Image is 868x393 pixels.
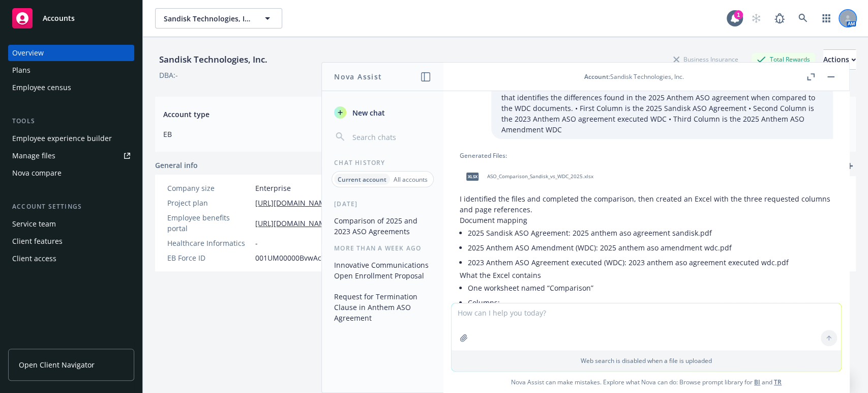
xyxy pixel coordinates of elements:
span: ASO_Comparison_Sandisk_vs_WDC_2025.xlsx [487,173,593,180]
p: Web search is disabled when a file is uploaded [458,356,835,365]
a: TR [774,378,782,386]
div: Employee experience builder [12,130,112,147]
div: : Sandisk Technologies, Inc. [584,72,684,81]
p: Current account [338,175,386,184]
a: Client access [8,250,134,267]
a: Start snowing [746,8,766,29]
div: EB Force ID [167,252,251,263]
div: Project plan [167,198,251,208]
div: Employee benefits portal [167,212,251,234]
li: 2025 Anthem ASO Amendment (WDC): 2025 anthem aso amendment wdc.pdf [468,240,833,255]
span: Open Client Navigator [19,359,95,370]
div: Total Rewards [752,53,815,66]
div: [DATE] [322,200,443,208]
span: - [255,238,258,248]
button: Request for Termination Clause in Anthem ASO Agreement [330,288,435,326]
button: Actions [823,49,856,70]
span: xlsx [466,173,478,180]
span: New chat [350,107,385,118]
a: Employee experience builder [8,130,134,147]
a: add [844,160,856,172]
div: Business Insurance [668,53,743,66]
div: Sandisk Technologies, Inc. [155,53,272,66]
div: Service team [12,216,56,232]
div: Actions [823,50,856,69]
a: Report a Bug [769,8,790,29]
div: Plans [12,62,31,78]
div: Chat History [322,158,443,167]
div: Generated Files: [460,151,833,160]
a: BI [754,378,760,386]
div: xlsxASO_Comparison_Sandisk_vs_WDC_2025.xlsx [460,164,595,189]
span: EB [163,129,493,139]
h1: Nova Assist [334,71,382,82]
a: Service team [8,216,134,232]
a: Employee census [8,79,134,96]
a: Search [793,8,813,29]
div: Account settings [8,202,134,212]
button: Innovative Communications Open Enrollment Proposal [330,257,435,284]
a: Overview [8,45,134,61]
div: Client access [12,250,56,267]
p: I identified the files and completed the comparison, then created an Excel with the three request... [460,193,833,215]
li: One worksheet named “Comparison” [468,280,833,295]
li: Columns: [468,295,833,354]
a: Switch app [816,8,836,29]
button: Comparison of 2025 and 2023 ASO Agreements [330,212,435,240]
p: What the Excel contains [460,270,833,280]
li: 2025 Sandisk ASO Agreement: 2025 anthem aso agreement sandisk.pdf [468,226,833,240]
div: More than a week ago [322,244,443,252]
li: 2023 Anthem ASO Agreement executed (WDC): 2023 anthem aso agreement executed wdc.pdf [468,255,833,270]
span: Sandisk Technologies, Inc. [164,13,252,24]
span: Nova Assist can make mistakes. Explore what Nova can do: Browse prompt library for and [447,372,845,392]
input: Search chats [350,130,431,144]
div: DBA: - [159,70,178,80]
a: Client features [8,233,134,249]
div: Overview [12,45,44,61]
a: Plans [8,62,134,78]
p: All accounts [394,175,428,184]
div: Tools [8,116,134,126]
span: Accounts [43,14,75,22]
button: New chat [330,103,435,122]
div: Nova compare [12,165,62,181]
div: Client features [12,233,63,249]
span: Account type [163,109,493,120]
span: General info [155,160,198,171]
a: [URL][DOMAIN_NAME] [255,218,332,229]
p: Find the differences and the page numbers they are found on. Create an excel spreadsheet that ide... [501,81,823,135]
div: Employee census [12,79,71,96]
button: Sandisk Technologies, Inc. [155,8,282,29]
span: Account [584,72,609,81]
span: 001UM00000BvwAcYAJ [255,252,332,263]
div: Healthcare Informatics [167,238,251,248]
div: 1 [734,8,743,17]
span: Enterprise [255,183,291,193]
a: Manage files [8,148,134,164]
p: Document mapping [460,215,833,226]
a: [URL][DOMAIN_NAME] [255,198,332,208]
a: Nova compare [8,165,134,181]
a: Accounts [8,4,134,33]
div: Manage files [12,148,55,164]
div: Company size [167,183,251,193]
